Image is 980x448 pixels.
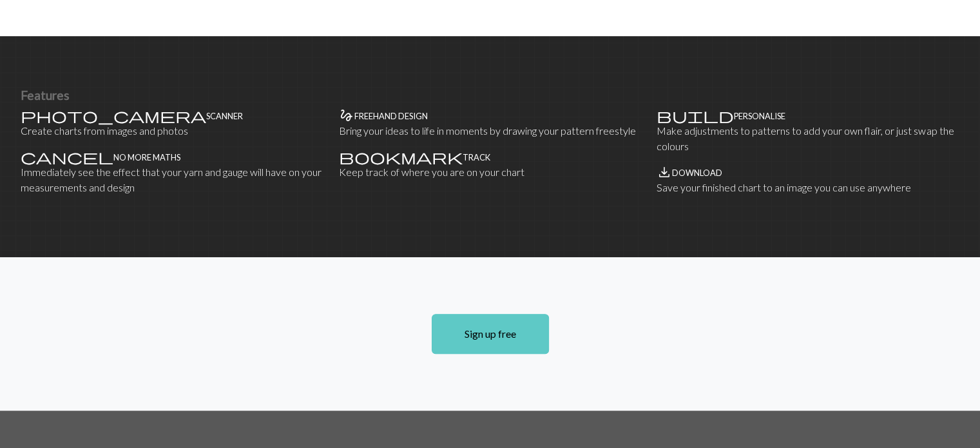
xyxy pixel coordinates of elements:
[734,112,785,121] h4: Personalise
[113,153,180,162] h4: No more maths
[657,180,959,195] p: Save your finished chart to an image you can use anywhere
[672,168,722,178] h4: Download
[21,88,959,102] h3: Features
[21,106,206,124] span: photo_camera
[339,123,642,139] p: Bring your ideas to life in moments by drawing your pattern freestyle
[432,314,549,354] a: Sign up free
[21,164,323,195] p: Immediately see the effect that your yarn and gauge will have on your measurements and design
[657,123,959,154] p: Make adjustments to patterns to add your own flair, or just swap the colours
[463,153,490,162] h4: Track
[21,123,323,139] p: Create charts from images and photos
[339,148,463,166] span: bookmark
[21,148,113,166] span: cancel
[657,163,672,181] span: save_alt
[206,112,243,121] h4: Scanner
[339,164,642,180] p: Keep track of where you are on your chart
[354,112,428,121] h4: Freehand design
[339,106,354,124] span: gesture
[657,106,734,124] span: build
